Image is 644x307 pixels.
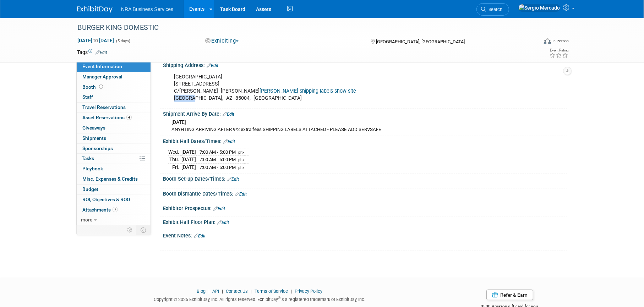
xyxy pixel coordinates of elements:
span: Misc. Expenses & Credits [82,176,138,182]
a: Playbook [77,164,151,174]
span: [GEOGRAPHIC_DATA], [GEOGRAPHIC_DATA] [376,39,465,44]
div: Booth Set-up Dates/Times: [163,174,567,183]
button: Exhibiting [203,37,242,45]
span: Search [486,7,502,12]
div: [GEOGRAPHIC_DATA] [STREET_ADDRESS] C/[PERSON_NAME] [PERSON_NAME] [GEOGRAPHIC_DATA], AZ 85004, [GE... [169,70,489,105]
a: ROI, Objectives & ROO [77,195,151,205]
a: Search [476,3,509,16]
div: BURGER KING DOMESTIC [75,21,527,34]
div: In-Person [552,38,569,44]
span: [DATE] [171,119,186,125]
span: | [289,289,294,294]
img: ExhibitDay [77,6,113,13]
div: Copyright © 2025 ExhibitDay, Inc. All rights reserved. ExhibitDay is a registered trademark of Ex... [77,295,442,303]
span: Shipments [82,135,106,141]
a: Refer & Earn [486,290,533,300]
span: Staff [82,94,93,100]
img: Format-Inperson.png [544,38,551,44]
a: Budget [77,185,151,194]
a: Staff [77,92,151,102]
div: ANYHTING ARRIVING AFTER 9/2 extra fees SHIPPING LABELS ATTACHED - PLEASE ADD SERVSAFE [171,126,562,133]
td: Toggle Event Tabs [136,225,151,235]
span: more [81,217,92,223]
span: phx [238,165,244,170]
span: 7 [113,207,118,212]
span: (5 days) [115,39,130,43]
a: Privacy Policy [295,289,322,294]
a: Edit [213,206,225,211]
span: Playbook [82,166,103,171]
a: Booth [77,82,151,92]
td: Thu. [168,156,181,164]
td: [DATE] [181,148,196,156]
div: Event Format [496,37,569,48]
a: Event Information [77,62,151,72]
a: Sponsorships [77,144,151,154]
a: Edit [194,234,206,239]
a: Contact Us [226,289,248,294]
span: Budget [82,186,98,192]
span: [DATE] [DATE] [77,37,114,44]
span: Manager Approval [82,74,122,80]
span: Event Information [82,64,122,69]
a: Edit [235,192,247,197]
span: Tasks [82,155,94,161]
td: Fri. [168,163,181,171]
td: [DATE] [181,163,196,171]
td: Tags [77,49,107,56]
a: Terms of Service [255,289,288,294]
a: Tasks [77,154,151,164]
div: Exhibit Hall Dates/Times: [163,136,567,145]
div: Event Rating [549,49,568,52]
span: | [249,289,253,294]
div: Exhibit Hall Floor Plan: [163,217,567,226]
a: Edit [207,63,218,68]
span: Asset Reservations [82,115,132,120]
div: Shipment Arrive By Date: [163,109,567,118]
div: Exhibitor Prospectus: [163,203,567,212]
td: Wed. [168,148,181,156]
a: Asset Reservations4 [77,113,151,123]
a: Travel Reservations [77,103,151,113]
span: Attachments [82,207,118,213]
a: Edit [223,112,234,117]
a: Edit [227,177,239,182]
td: [DATE] [181,156,196,164]
span: 7:00 AM - 5:00 PM [200,149,236,155]
a: Blog [197,289,206,294]
span: 4 [126,115,132,120]
span: NRA Business Services [121,6,173,12]
img: Sergio Mercado [518,4,560,12]
td: Personalize Event Tab Strip [124,225,136,235]
span: 7:00 AM - 5:00 PM [200,165,236,170]
sup: ® [278,296,280,300]
a: Edit [95,50,107,55]
div: Shipping Address: [163,60,567,69]
div: Booth Dismantle Dates/Times: [163,188,567,198]
span: Giveaways [82,125,105,131]
span: Booth [82,84,104,90]
a: Edit [217,220,229,225]
a: API [212,289,219,294]
span: | [207,289,211,294]
span: phx [238,158,244,162]
span: to [92,38,99,43]
a: Manager Approval [77,72,151,82]
span: ROI, Objectives & ROO [82,197,130,202]
span: Booth not reserved yet [98,84,104,89]
span: phx [238,150,244,155]
a: Attachments7 [77,205,151,215]
span: Travel Reservations [82,104,126,110]
a: more [77,215,151,225]
div: Event Notes: [163,230,567,240]
a: Giveaways [77,123,151,133]
span: | [220,289,225,294]
a: Misc. Expenses & Credits [77,174,151,184]
span: 7:00 AM - 5:00 PM [200,157,236,162]
a: Shipments [77,133,151,143]
a: [PERSON_NAME] shipping-labels-show-site [260,88,356,94]
a: Edit [223,139,235,144]
span: Sponsorships [82,146,113,151]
